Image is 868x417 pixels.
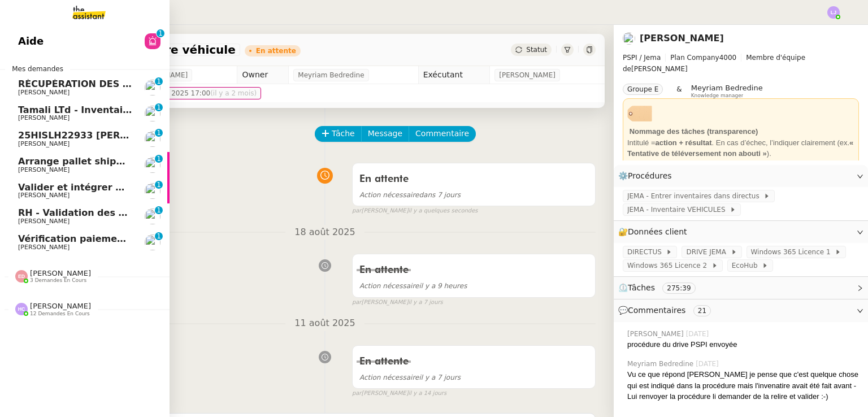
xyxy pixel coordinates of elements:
span: 12 demandes en cours [30,311,90,317]
nz-badge-sup: 1 [155,181,163,189]
span: Meyriam Bedredine [691,84,763,92]
span: JEMA - Entrer inventaires dans directus [627,190,763,202]
nz-tag: Groupe E [623,84,663,95]
span: Action nécessaire [359,191,419,199]
span: [PERSON_NAME] [18,140,70,147]
nz-badge-sup: 1 [155,206,163,214]
span: [PERSON_NAME] [18,244,70,251]
button: Tâche [315,126,362,142]
div: 🔐Données client [614,221,868,243]
nz-badge-sup: 1 [155,232,163,240]
span: jeu. 26 juin 2025 17:00 [132,88,257,99]
nz-badge-sup: 1 [155,103,163,111]
span: [PERSON_NAME] [18,192,70,199]
span: Windows 365 Licence 1 [751,246,835,258]
strong: Nommage des tâches (transparence) [630,127,758,136]
img: users%2Fvjxz7HYmGaNTSE4yF5W2mFwJXra2%2Favatar%2Ff3aef901-807b-4123-bf55-4aed7c5d6af5 [145,157,160,173]
p: 1 [157,206,161,216]
img: users%2F1KZeGoDA7PgBs4M3FMhJkcSWXSs1%2Favatar%2F872c3928-ebe4-491f-ae76-149ccbe264e1 [145,106,160,121]
nz-tag: 21 [693,305,711,316]
span: 4000 [719,54,737,62]
nz-badge-sup: 1 [155,155,163,163]
p: 1 [157,155,161,165]
span: Mes demandes [5,63,70,75]
span: Aide [18,33,44,50]
nz-tag: 275:39 [662,283,695,294]
span: Commentaires [628,306,685,315]
p: 1 [157,232,161,242]
img: users%2F1KZeGoDA7PgBs4M3FMhJkcSWXSs1%2Favatar%2F872c3928-ebe4-491f-ae76-149ccbe264e1 [145,183,160,199]
span: [PERSON_NAME] [623,52,859,75]
span: RH - Validation des heures employés PSPI - 28 juillet 2025 [18,207,315,218]
span: [PERSON_NAME] [30,302,91,310]
div: procédure du drive PSPI envoyée [627,339,859,350]
img: svg [15,270,28,283]
span: Arrange pallet shipment to [GEOGRAPHIC_DATA] [18,156,265,167]
span: 💬 [618,306,715,315]
span: EcoHub [732,260,762,271]
span: il y a 9 heures [359,282,467,290]
span: [PERSON_NAME] [18,166,70,173]
span: [PERSON_NAME] [627,329,686,339]
a: [PERSON_NAME] [640,33,724,44]
span: DRIVE JEMA [686,246,730,258]
img: users%2F1KZeGoDA7PgBs4M3FMhJkcSWXSs1%2Favatar%2F872c3928-ebe4-491f-ae76-149ccbe264e1 [623,32,635,45]
span: il y a 14 jours [409,389,447,398]
span: 3 demandes en cours [30,277,86,284]
span: il y a 7 jours [409,298,443,307]
button: Commentaire [409,126,476,142]
span: Knowledge manager [691,93,744,99]
span: [PERSON_NAME] [18,89,70,96]
img: svg [15,303,28,315]
span: il y a 7 jours [359,373,461,381]
span: Windows 365 Licence 2 [627,260,711,271]
div: ⏲️Tâches 275:39 [614,277,868,299]
div: Si l’issue change, le titre a posteriori. [627,159,854,171]
span: [PERSON_NAME] [30,269,91,277]
td: Exécutant [418,66,490,84]
span: Vérification paiements WYCC et MS [PERSON_NAME] [18,233,285,244]
span: DIRECTUS [627,246,666,258]
span: Tâches [628,283,655,292]
span: (il y a 2 mois) [210,89,257,97]
span: En attente [359,174,409,184]
nz-badge-sup: 1 [157,29,164,37]
span: Action nécessaire [359,373,419,381]
span: Procédures [628,171,672,180]
img: 1f3f7-fe0f@2x.png [627,101,652,126]
span: par [352,206,362,216]
span: Tamali LTd - Inventaire Marine [18,105,172,115]
strong: mettre à jour [684,160,729,169]
span: JEMA - Inventaire VEHICULES [627,204,730,215]
span: Tâche [332,127,355,140]
td: Owner [237,66,289,84]
small: [PERSON_NAME] [352,298,443,307]
span: [DATE] [686,329,711,339]
img: users%2FNmPW3RcGagVdwlUj0SIRjiM8zA23%2Favatar%2Fb3e8f68e-88d8-429d-a2bd-00fb6f2d12db [145,234,160,250]
span: Action nécessaire [359,282,419,290]
span: par [352,298,362,307]
span: 11 août 2025 [285,316,364,331]
div: Vu ce que répond [PERSON_NAME] je pense que c'est quelque chose qui est indiqué dans la procédure... [627,369,859,402]
span: 🔐 [618,225,692,238]
p: 1 [157,77,161,88]
span: Valider et intégrer modifications procédures [18,182,245,193]
p: 1 [157,181,161,191]
div: En attente [256,47,296,54]
strong: action + résultat [656,138,712,147]
img: users%2FIRICEYtWuOZgy9bUGBIlDfdl70J2%2Favatar%2Fb71601d1-c386-41cd-958b-f9b5fc102d64 [145,80,160,95]
span: En attente [359,357,409,367]
span: [DATE] [696,359,721,369]
span: Données client [628,227,687,236]
app-user-label: Knowledge manager [691,84,763,98]
span: En attente [359,265,409,275]
p: 1 [157,129,161,139]
small: [PERSON_NAME] [352,206,478,216]
p: 1 [157,103,161,114]
img: users%2Fa6PbEmLwvGXylUqKytRPpDpAx153%2Favatar%2Ffanny.png [145,208,160,224]
span: Meyriam Bedredine [627,359,696,369]
div: Intitulé = . En cas d’échec, l’indiquer clairement (ex. ). [627,137,854,159]
nz-badge-sup: 1 [155,129,163,137]
span: Message [368,127,402,140]
span: [PERSON_NAME] [18,218,70,225]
